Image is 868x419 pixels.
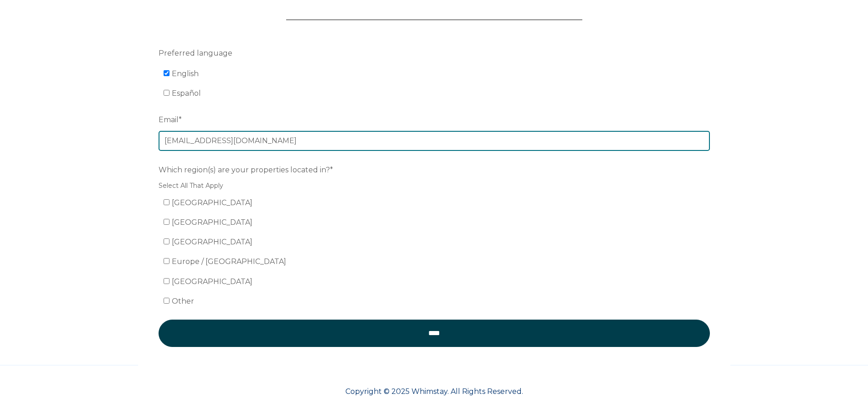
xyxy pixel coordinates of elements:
[172,69,199,78] span: English
[164,219,169,225] input: [GEOGRAPHIC_DATA]
[164,258,169,264] input: Europe / [GEOGRAPHIC_DATA]
[159,163,333,177] span: Which region(s) are your properties located in?*
[138,386,730,397] p: Copyright © 2025 Whimstay. All Rights Reserved.
[164,298,169,304] input: Other
[164,90,169,96] input: Español
[164,278,169,284] input: [GEOGRAPHIC_DATA]
[172,218,252,227] span: [GEOGRAPHIC_DATA]
[172,297,194,305] span: Other
[159,181,710,191] legend: Select All That Apply
[164,238,169,244] input: [GEOGRAPHIC_DATA]
[172,89,201,98] span: Español
[172,238,252,246] span: [GEOGRAPHIC_DATA]
[172,277,252,286] span: [GEOGRAPHIC_DATA]
[172,198,252,207] span: [GEOGRAPHIC_DATA]
[159,46,232,60] span: Preferred language
[164,70,169,76] input: English
[159,113,179,127] span: Email
[172,257,286,266] span: Europe / [GEOGRAPHIC_DATA]
[164,199,169,205] input: [GEOGRAPHIC_DATA]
